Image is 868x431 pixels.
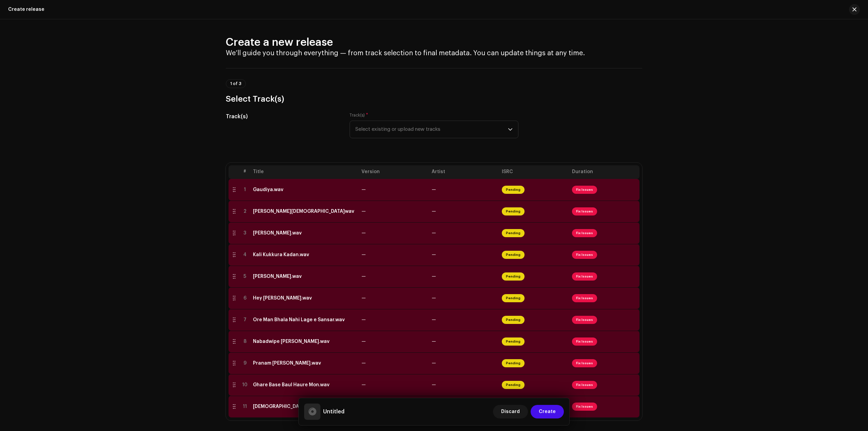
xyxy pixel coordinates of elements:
[226,112,339,121] h5: Track(s)
[253,187,283,192] div: Gaudiya.wav
[531,405,564,418] button: Create
[361,383,366,387] span: —
[361,231,366,235] span: —
[572,251,597,259] span: Fix Issues
[350,112,368,118] label: Track(s)
[361,339,366,344] span: —
[253,252,309,258] div: Kali Kukkura Kadan.wav
[432,339,436,344] span: —
[499,165,569,179] th: ISRC
[572,272,597,281] span: Fix Issues
[502,272,525,281] span: Pending
[502,229,525,237] span: Pending
[429,165,499,179] th: Artist
[502,251,525,259] span: Pending
[226,94,642,104] h3: Select Track(s)
[432,187,436,192] span: —
[323,408,344,416] h5: Untitled
[361,252,366,257] span: —
[253,361,321,366] div: Pranam Tomay Sakal Samay.wav
[361,187,366,192] span: —
[572,316,597,324] span: Fix Issues
[432,209,436,214] span: —
[508,121,513,138] div: dropdown trigger
[432,383,436,387] span: —
[253,295,312,301] div: Hey Gurudev.wav
[572,381,597,389] span: Fix Issues
[253,274,302,279] div: Vibhavari Sesa.wav
[361,317,366,322] span: —
[361,361,366,366] span: —
[432,252,436,257] span: —
[432,274,436,279] span: —
[361,274,366,279] span: —
[502,337,525,346] span: Pending
[572,359,597,367] span: Fix Issues
[226,36,642,49] h2: Create a new release
[493,405,528,418] button: Discard
[569,165,639,179] th: Duration
[239,165,250,179] th: #
[572,186,597,194] span: Fix Issues
[572,337,597,346] span: Fix Issues
[432,296,436,301] span: —
[501,405,520,418] span: Discard
[539,405,556,418] span: Create
[502,294,525,302] span: Pending
[253,317,345,323] div: Ore Man Bhala Nahi Lage e Sansar.wav
[355,121,508,138] span: Select existing or upload new tracks
[361,296,366,301] span: —
[572,294,597,302] span: Fix Issues
[572,229,597,237] span: Fix Issues
[253,339,330,344] div: Nabadwipe Gurudev Sadai Udar.wav
[502,186,525,194] span: Pending
[502,316,525,324] span: Pending
[359,165,429,179] th: Version
[502,359,525,367] span: Pending
[502,381,525,389] span: Pending
[361,209,366,214] span: —
[432,361,436,366] span: —
[226,49,642,57] h4: We’ll guide you through everything — from track selection to final metadata. You can update thing...
[250,165,359,179] th: Title
[432,317,436,322] span: —
[230,82,241,86] span: 1 of 3
[253,230,302,236] div: Radhe Jaya Madhava Dayite.wav
[253,404,355,409] div: Sri Guru Charana Padma Kebala Bhakati Sadma.wav
[253,209,354,214] div: Sri Chaitanya Mahaprabhu.wav
[572,207,597,215] span: Fix Issues
[502,207,525,215] span: Pending
[572,403,597,411] span: Fix Issues
[253,382,330,388] div: Ghare Base Baul Haure Mon.wav
[432,231,436,235] span: —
